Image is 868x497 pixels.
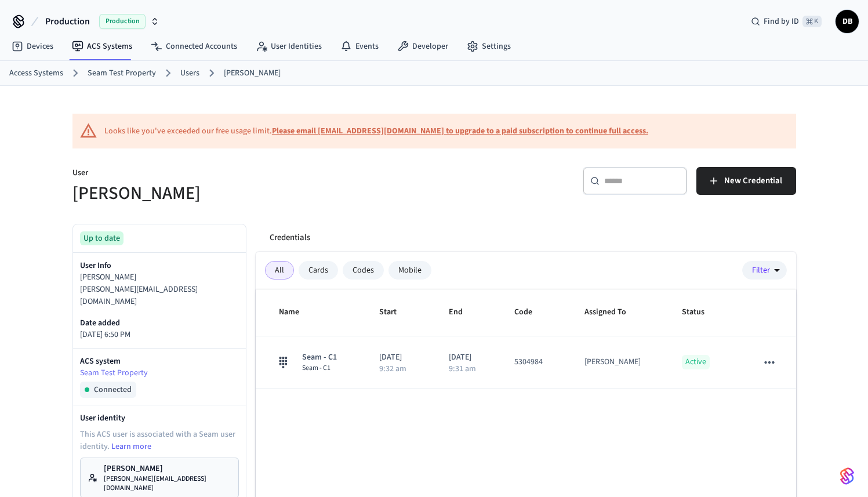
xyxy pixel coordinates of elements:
p: [PERSON_NAME] [80,271,239,284]
p: [PERSON_NAME][EMAIL_ADDRESS][DOMAIN_NAME] [80,284,239,308]
a: Developer [388,36,457,57]
p: User identity [80,412,239,424]
span: Code [514,303,547,321]
div: Find by ID⌘ K [742,11,831,32]
button: Credentials [260,224,319,252]
div: Up to date [80,231,124,245]
button: Filter [742,261,787,280]
a: ACS Systems [63,36,141,57]
span: Assigned To [584,303,641,321]
span: Find by ID [764,16,799,27]
p: [DATE] [379,351,421,364]
a: [PERSON_NAME] [224,67,281,79]
a: Events [331,36,388,57]
a: User Identities [246,36,331,57]
p: [PERSON_NAME] [104,463,231,474]
span: DB [837,11,858,32]
a: Users [180,67,199,79]
p: Active [682,355,710,369]
span: Connected [94,384,132,396]
table: sticky table [256,289,796,389]
p: User [72,167,427,182]
div: All [265,261,294,280]
button: DB [836,10,859,33]
a: Seam Test Property [88,67,156,79]
h5: [PERSON_NAME] [72,182,427,205]
p: 9:31 am [449,365,476,373]
p: [DATE] 6:50 PM [80,329,239,341]
span: Seam - C1 [302,364,337,373]
p: User Info [80,260,239,271]
a: Connected Accounts [141,36,246,57]
a: Learn more [111,441,151,452]
span: Status [682,303,720,321]
span: Start [379,303,412,321]
p: Date added [80,317,239,329]
p: This ACS user is associated with a Seam user identity. [80,429,239,453]
div: [PERSON_NAME] [584,356,641,368]
div: Mobile [388,261,431,280]
p: [DATE] [449,351,486,364]
div: Looks like you've exceeded our free usage limit. [104,125,648,137]
p: [PERSON_NAME][EMAIL_ADDRESS][DOMAIN_NAME] [104,474,231,493]
img: SeamLogoGradient.69752ec5.svg [840,467,854,485]
p: 9:32 am [379,365,406,373]
div: Cards [299,261,338,280]
a: Devices [2,36,63,57]
a: Access Systems [9,67,63,79]
span: Production [45,14,90,28]
span: New Credential [724,173,782,188]
div: Codes [343,261,384,280]
a: Please email [EMAIL_ADDRESS][DOMAIN_NAME] to upgrade to a paid subscription to continue full access. [272,125,648,137]
p: ACS system [80,355,239,367]
span: ⌘ K [802,16,822,27]
span: Production [99,14,146,29]
span: Name [279,303,314,321]
span: End [449,303,478,321]
button: New Credential [696,167,796,195]
span: Seam - C1 [302,351,337,364]
div: 5304984 [514,356,543,368]
a: Settings [457,36,520,57]
a: Seam Test Property [80,367,239,379]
